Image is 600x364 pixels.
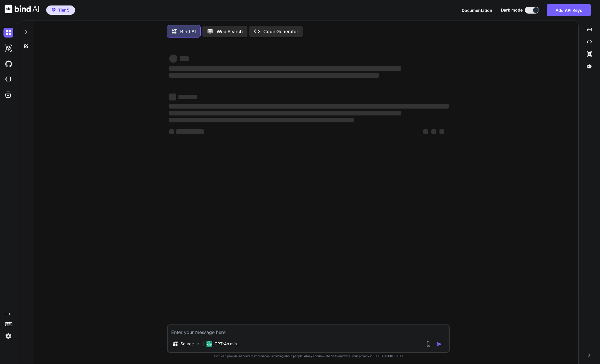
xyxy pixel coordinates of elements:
[215,341,239,347] p: GPT-4o min..
[431,129,436,134] span: ‌
[206,341,212,347] img: GPT-4o mini
[180,341,194,347] p: Source
[3,43,13,53] img: darkAi-studio
[58,7,70,13] span: Tier 5
[169,55,177,63] span: ‌
[176,129,204,134] span: ‌
[167,354,450,358] p: Bind can provide inaccurate information, including about people. Always double-check its answers....
[501,7,523,13] span: Dark mode
[263,28,298,35] p: Code Generator
[5,5,39,13] img: Bind AI
[195,341,200,346] img: Pick Models
[169,104,449,109] span: ‌
[3,74,13,84] img: cloudideIcon
[169,129,174,134] span: ‌
[178,95,197,99] span: ‌
[423,129,428,134] span: ‌
[547,4,591,16] button: Add API Keys
[180,28,196,35] p: Bind AI
[462,7,492,13] button: Documentation
[169,118,354,122] span: ‌
[169,94,176,100] span: ‌
[439,129,444,134] span: ‌
[46,5,75,15] button: premiumTier 5
[3,59,13,69] img: githubDark
[169,73,379,78] span: ‌
[52,8,56,12] img: premium
[425,341,432,347] img: attachment
[3,331,13,341] img: settings
[436,341,442,347] img: icon
[169,111,401,115] span: ‌
[217,28,243,35] p: Web Search
[462,8,492,13] span: Documentation
[169,66,401,71] span: ‌
[3,28,13,38] img: darkChat
[180,56,189,61] span: ‌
